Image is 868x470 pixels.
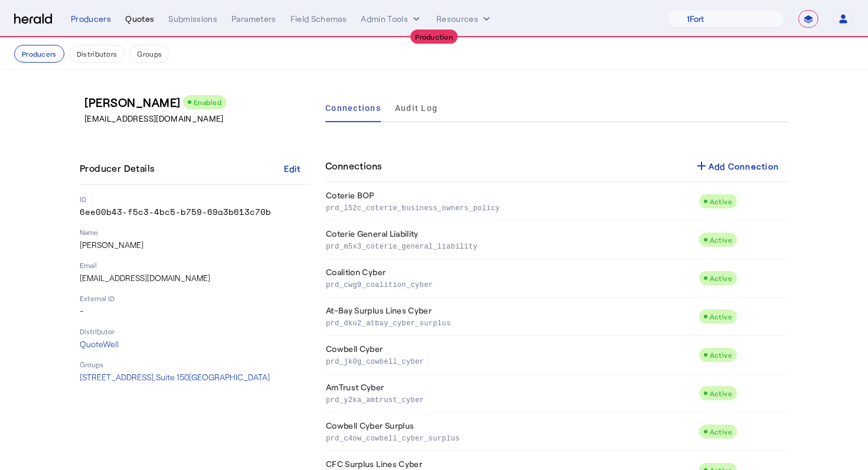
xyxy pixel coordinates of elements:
[325,374,699,413] td: AmTrust Cyber
[84,113,316,125] p: [EMAIL_ADDRESS][DOMAIN_NAME]
[80,260,311,270] p: Email
[685,155,789,177] button: Add Connection
[710,312,732,321] span: Active
[291,13,347,25] div: Field Schemas
[326,201,694,213] p: prd_l52c_coterie_business_owners_policy
[194,98,222,106] span: Enabled
[325,94,381,122] a: Connections
[326,278,694,290] p: prd_cwg9_coalition_cyber
[436,13,492,25] button: Resources dropdown menu
[80,293,311,303] p: External ID
[273,158,311,179] button: Edit
[80,239,311,251] p: [PERSON_NAME]
[710,427,732,436] span: Active
[325,298,699,336] td: At-Bay Surplus Lines Cyber
[694,159,779,173] div: Add Connection
[231,13,276,25] div: Parameters
[80,206,311,218] p: 6ee00b43-f5c3-4bc5-b759-69a3b613c70b
[410,30,458,44] div: Production
[710,389,732,397] span: Active
[80,338,311,350] p: QuoteWell
[80,372,270,382] span: [STREET_ADDRESS], Suite 150 [GEOGRAPHIC_DATA]
[326,240,694,252] p: prd_m5x3_coterie_general_liability
[361,13,422,25] button: internal dropdown menu
[84,94,316,110] h3: [PERSON_NAME]
[325,104,381,112] span: Connections
[14,45,64,63] button: Producers
[80,305,311,317] p: -
[325,159,381,173] h4: Connections
[325,336,699,374] td: Cowbell Cyber
[326,393,694,405] p: prd_y2ka_amtrust_cyber
[325,259,699,298] td: Coalition Cyber
[80,327,311,336] p: Distributor
[325,413,699,451] td: Cowbell Cyber Surplus
[129,45,169,63] button: Groups
[325,182,699,221] td: Coterie BOP
[71,13,111,25] div: Producers
[125,13,154,25] div: Quotes
[80,360,311,369] p: Groups
[710,274,732,282] span: Active
[694,159,709,173] mat-icon: add
[326,355,694,367] p: prd_jk0g_cowbell_cyber
[710,236,732,244] span: Active
[69,45,125,63] button: Distributors
[395,104,438,112] span: Audit Log
[284,162,301,175] div: Edit
[325,221,699,259] td: Coterie General Liability
[80,227,311,237] p: Name
[14,14,52,25] img: Herald Logo
[710,197,732,205] span: Active
[80,272,311,284] p: [EMAIL_ADDRESS][DOMAIN_NAME]
[80,194,311,204] p: ID
[326,432,694,443] p: prd_c4ow_cowbell_cyber_surplus
[80,161,159,175] h4: Producer Details
[710,351,732,359] span: Active
[395,94,438,122] a: Audit Log
[168,13,217,25] div: Submissions
[326,316,694,328] p: prd_dku2_atbay_cyber_surplus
